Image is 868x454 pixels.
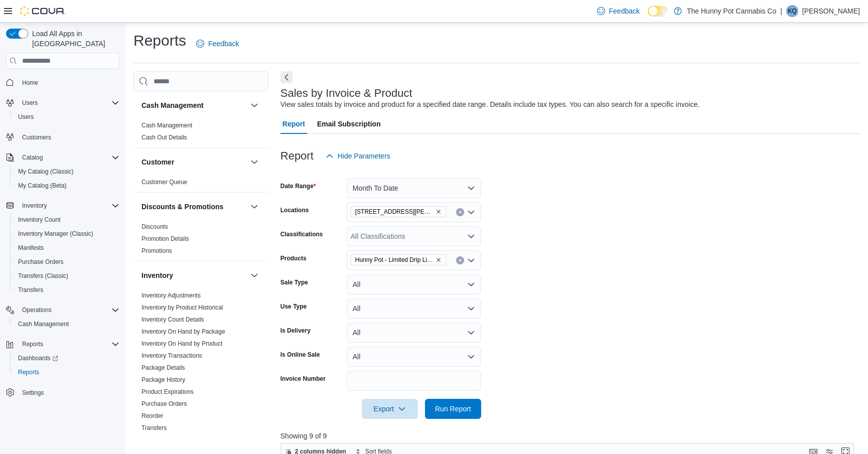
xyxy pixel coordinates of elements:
[347,347,481,367] button: All
[467,256,475,264] button: Open list of options
[280,150,314,162] h3: Report
[141,292,201,299] a: Inventory Adjustments
[18,152,47,164] button: Catalog
[141,388,194,396] span: Product Expirations
[609,6,640,16] span: Feedback
[141,304,223,312] span: Inventory by Product Historical
[14,111,38,123] a: Users
[18,113,34,121] span: Users
[14,180,71,192] a: My Catalog (Beta)
[351,254,446,265] span: Hunny Pot - Limited Drip Liquid Diamonds AIO Disposable - 1g
[141,352,202,359] a: Inventory Transactions
[141,328,225,335] a: Inventory On Hand by Package
[322,146,394,166] button: Hide Parameters
[10,351,123,365] a: Dashboards
[141,100,246,110] button: Cash Management
[141,388,194,395] a: Product Expirations
[10,283,123,297] button: Transfers
[14,270,119,282] span: Transfers (Classic)
[141,178,187,186] span: Customer Queue
[22,133,51,141] span: Customers
[18,272,68,280] span: Transfers (Classic)
[14,366,43,378] a: Reports
[14,352,62,364] a: Dashboards
[141,122,192,129] a: Cash Management
[280,254,307,262] label: Products
[2,130,123,144] button: Customers
[141,133,187,141] span: Cash Out Details
[280,99,700,110] div: View sales totals by invoice and product for a specified date range. Details include tax types. Y...
[648,6,669,17] input: Dark Mode
[192,34,243,54] a: Feedback
[18,304,119,316] span: Operations
[10,165,123,179] button: My Catalog (Classic)
[141,328,225,336] span: Inventory On Hand by Package
[10,269,123,283] button: Transfers (Classic)
[141,247,172,254] a: Promotions
[18,97,119,109] span: Users
[141,179,187,186] a: Customer Queue
[18,304,56,316] button: Operations
[141,364,185,371] a: Package Details
[141,376,185,384] span: Package History
[18,286,43,294] span: Transfers
[2,75,123,89] button: Home
[141,316,204,323] a: Inventory Count Details
[18,131,119,143] span: Customers
[20,6,65,16] img: Cova
[248,156,260,168] button: Customer
[141,235,189,242] a: Promotion Details
[22,79,38,87] span: Home
[14,180,119,192] span: My Catalog (Beta)
[18,258,64,266] span: Purchase Orders
[141,202,223,212] h3: Discounts & Promotions
[786,5,798,17] div: Kobee Quinn
[22,202,47,210] span: Inventory
[10,241,123,255] button: Manifests
[347,298,481,319] button: All
[18,216,61,224] span: Inventory Count
[280,278,308,286] label: Sale Type
[780,5,782,17] p: |
[14,366,119,378] span: Reports
[22,99,38,107] span: Users
[347,178,481,198] button: Month To Date
[436,209,442,215] button: Remove 100 Jamieson Pkwy from selection in this group
[18,368,39,376] span: Reports
[282,114,305,134] span: Report
[2,199,123,213] button: Inventory
[10,317,123,331] button: Cash Management
[248,99,260,111] button: Cash Management
[14,242,119,254] span: Manifests
[456,208,464,216] button: Clear input
[10,213,123,227] button: Inventory Count
[141,424,167,431] a: Transfers
[18,76,119,88] span: Home
[141,270,246,280] button: Inventory
[2,337,123,351] button: Reports
[355,207,433,217] span: [STREET_ADDRESS][PERSON_NAME]
[425,399,481,419] button: Run Report
[14,256,68,268] a: Purchase Orders
[362,399,418,419] button: Export
[18,97,42,109] button: Users
[141,134,187,141] a: Cash Out Details
[22,154,43,162] span: Catalog
[18,338,47,350] button: Reports
[141,235,189,243] span: Promotion Details
[368,399,412,419] span: Export
[141,340,222,348] span: Inventory On Hand by Product
[317,114,381,134] span: Email Subscription
[14,228,119,240] span: Inventory Manager (Classic)
[10,227,123,241] button: Inventory Manager (Classic)
[248,269,260,281] button: Inventory
[593,1,644,21] a: Feedback
[467,232,475,240] button: Open list of options
[14,284,119,296] span: Transfers
[208,39,239,49] span: Feedback
[141,316,204,324] span: Inventory Count Details
[22,306,52,314] span: Operations
[347,274,481,294] button: All
[436,257,442,263] button: Remove Hunny Pot - Limited Drip Liquid Diamonds AIO Disposable - 1g from selection in this group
